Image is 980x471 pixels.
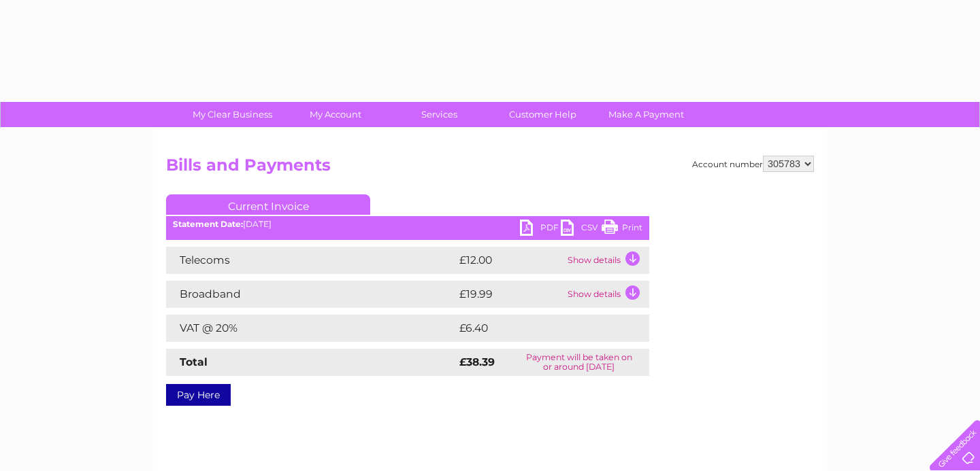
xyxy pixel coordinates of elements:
strong: Total [180,355,208,368]
a: Make A Payment [590,102,702,127]
div: Account number [692,156,814,172]
td: Show details [564,247,649,274]
td: Payment will be taken on or around [DATE] [508,349,649,376]
td: Broadband [166,281,456,308]
h2: Bills and Payments [166,156,814,181]
a: My Account [280,102,392,127]
td: Telecoms [166,247,456,274]
b: Statement Date: [173,219,243,229]
a: Pay Here [166,384,231,406]
strong: £38.39 [459,355,495,368]
td: VAT @ 20% [166,315,456,342]
td: Show details [564,281,649,308]
a: CSV [561,220,602,239]
a: Customer Help [487,102,599,127]
a: Services [383,102,495,127]
td: £12.00 [456,247,564,274]
a: Current Invoice [166,194,370,215]
a: Print [602,220,642,239]
div: [DATE] [166,220,649,229]
td: £6.40 [456,315,618,342]
a: PDF [520,220,561,239]
a: My Clear Business [176,102,289,127]
td: £19.99 [456,281,564,308]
